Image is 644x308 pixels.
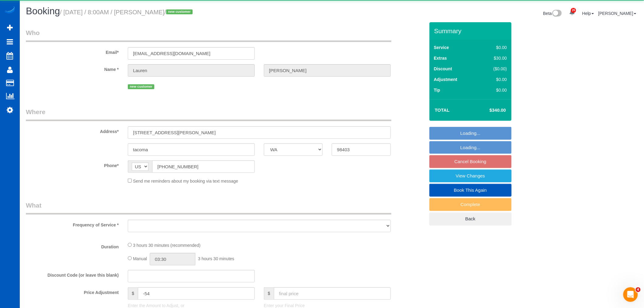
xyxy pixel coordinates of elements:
span: Manual [133,256,147,261]
span: Booking [26,6,60,16]
a: [PERSON_NAME] [598,11,636,16]
img: New interface [552,10,562,18]
input: Email* [128,47,255,60]
strong: Total [435,107,450,113]
input: final price [274,287,391,300]
label: Adjustment [434,76,457,82]
legend: Where [26,107,391,121]
h3: Summary [434,27,509,34]
span: Send me reminders about my booking via text message [133,179,238,184]
a: View Changes [429,170,512,182]
div: $0.00 [481,44,507,51]
label: Service [434,44,449,51]
label: Discount Code (or leave this blank) [21,270,123,278]
a: Book This Again [429,184,512,197]
div: $0.00 [481,87,507,93]
label: Email* [21,47,123,55]
span: new customer [166,9,193,14]
span: 3 hours 30 minutes (recommended) [133,243,201,248]
label: Duration [21,242,123,250]
div: $0.00 [481,76,507,82]
iframe: Intercom live chat [623,287,638,302]
small: / [DATE] / 8:00AM / [PERSON_NAME] [60,9,194,16]
a: Beta [543,11,562,16]
label: Frequency of Service * [21,220,123,228]
label: Name * [21,64,123,72]
input: Zip Code* [332,143,390,156]
div: $30.00 [481,55,507,61]
span: 3 hours 30 minutes [198,256,234,261]
label: Tip [434,87,440,93]
input: Last Name* [264,64,391,77]
div: ($0.00) [481,66,507,72]
label: Address* [21,126,123,135]
input: Phone* [152,160,255,173]
h4: $340.00 [471,108,506,113]
img: Automaid Logo [4,6,16,15]
input: First Name* [128,64,255,77]
span: $ [128,287,138,300]
span: / [164,9,194,16]
span: new customer [128,84,154,89]
a: 26 [566,6,578,19]
a: Help [582,11,594,16]
input: City* [128,143,255,156]
span: $ [264,287,274,300]
legend: What [26,201,391,215]
span: 26 [571,8,576,13]
a: Back [429,212,512,225]
label: Phone* [21,160,123,169]
label: Extras [434,55,447,61]
span: 4 [636,287,641,292]
label: Price Adjustment [21,287,123,296]
label: Discount [434,66,452,72]
legend: Who [26,28,391,42]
